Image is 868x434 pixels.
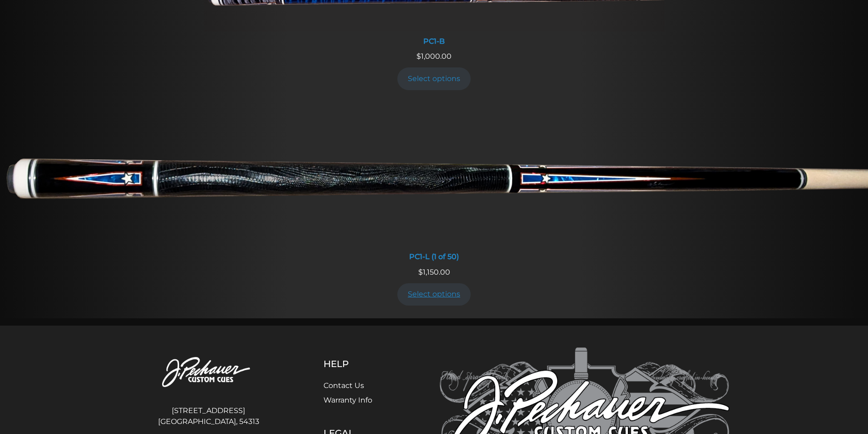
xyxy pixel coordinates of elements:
span: 1,000.00 [416,52,452,61]
address: [STREET_ADDRESS] [GEOGRAPHIC_DATA], 54313 [139,402,278,431]
span: $ [416,52,421,61]
img: Pechauer Custom Cues [139,347,278,398]
span: $ [418,268,423,276]
h5: Help [324,358,394,369]
a: Add to cart: “PC1-L (1 of 50)” [397,283,471,306]
a: Add to cart: “PC1-B” [397,67,471,90]
a: Warranty Info [324,396,372,404]
div: PC1-B [204,37,664,46]
a: Contact Us [324,381,364,390]
span: 1,150.00 [418,268,450,276]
